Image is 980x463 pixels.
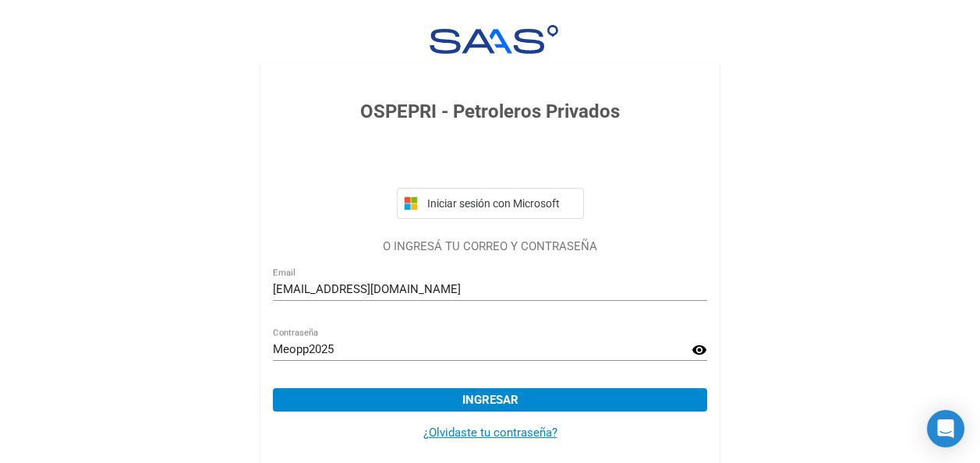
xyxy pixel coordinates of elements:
[273,388,707,412] button: Ingresar
[423,426,557,440] a: ¿Olvidaste tu contraseña?
[692,341,707,359] mat-icon: visibility
[273,238,707,256] p: O INGRESÁ TU CORREO Y CONTRASEÑA
[389,143,592,177] iframe: Botón de Acceder con Google
[462,393,518,407] span: Ingresar
[273,97,707,125] h3: OSPEPRI - Petroleros Privados
[424,197,577,210] span: Iniciar sesión con Microsoft
[397,188,584,219] button: Iniciar sesión con Microsoft
[927,410,964,447] div: Open Intercom Messenger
